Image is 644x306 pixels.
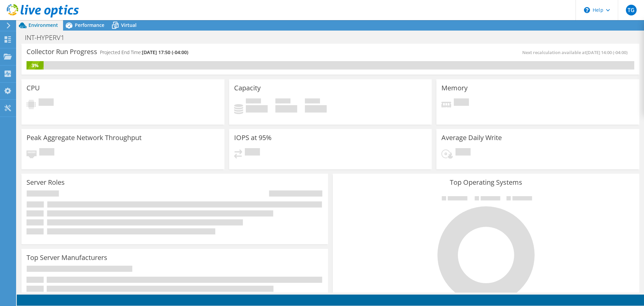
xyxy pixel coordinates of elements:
[584,7,590,13] svg: \n
[454,98,469,107] span: Pending
[75,22,104,28] span: Performance
[26,84,40,92] h3: CPU
[305,105,327,113] h4: 0 GiB
[142,49,188,55] span: [DATE] 17:50 (-04:00)
[39,98,54,107] span: Pending
[234,84,261,92] h3: Capacity
[29,22,58,28] span: Environment
[39,148,54,157] span: Pending
[522,49,631,55] span: Next recalculation available at
[626,5,637,15] span: TG
[441,84,468,92] h3: Memory
[245,148,260,157] span: Pending
[441,134,502,141] h3: Average Daily Write
[586,49,628,55] span: [DATE] 14:00 (-04:00)
[338,179,634,186] h3: Top Operating Systems
[26,254,107,261] h3: Top Server Manufacturers
[305,98,320,105] span: Total
[246,98,261,105] span: Used
[100,49,188,56] h4: Projected End Time:
[26,179,65,186] h3: Server Roles
[121,22,137,28] span: Virtual
[234,134,272,141] h3: IOPS at 95%
[26,134,142,141] h3: Peak Aggregate Network Throughput
[275,105,297,113] h4: 0 GiB
[26,62,44,69] div: 3%
[275,98,290,105] span: Free
[455,148,471,157] span: Pending
[22,34,75,41] h1: INT-HYPERV1
[246,105,268,113] h4: 0 GiB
